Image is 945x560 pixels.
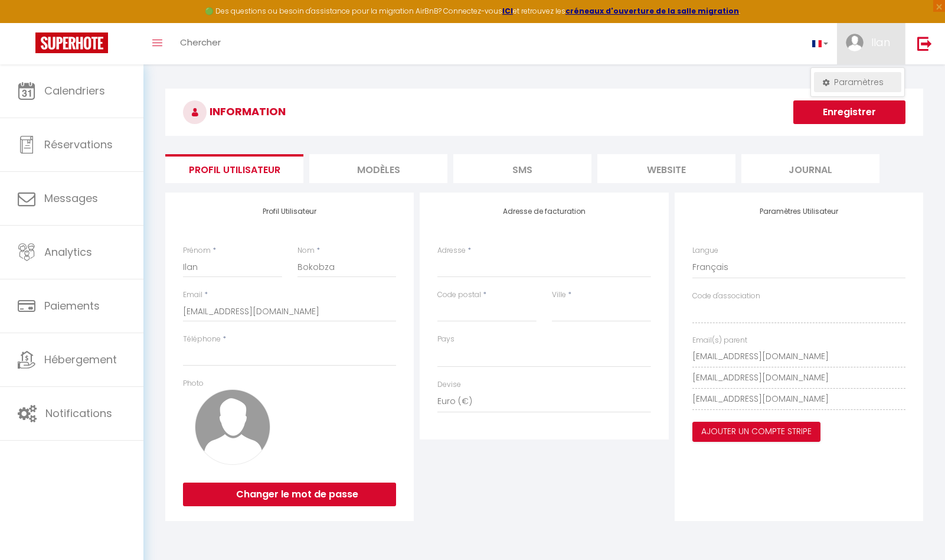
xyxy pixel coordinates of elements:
[165,154,303,183] li: Profil Utilisateur
[35,32,108,53] img: Super Booking
[453,154,591,183] li: SMS
[692,335,747,346] label: Email(s) parent
[44,137,113,152] span: Réservations
[44,298,100,313] span: Paiements
[183,334,221,345] label: Téléphone
[171,23,230,64] a: Chercher
[437,245,466,256] label: Adresse
[793,100,905,124] button: Enregistrer
[9,5,45,40] button: Ouvrir le widget de chat LiveChat
[565,6,739,16] a: créneaux d'ouverture de la salle migration
[44,83,105,98] span: Calendriers
[195,389,270,465] img: avatar.png
[183,483,396,506] button: Changer le mot de passe
[692,245,718,256] label: Langue
[437,334,454,345] label: Pays
[180,36,221,48] span: Chercher
[692,422,820,442] button: Ajouter un compte Stripe
[309,154,447,183] li: MODÈLES
[692,207,905,216] h4: Paramètres Utilisateur
[183,378,204,389] label: Photo
[837,23,905,64] a: ... Ilan
[44,245,92,259] span: Analytics
[183,245,211,256] label: Prénom
[183,207,396,216] h4: Profil Utilisateur
[44,352,117,367] span: Hébergement
[437,379,461,390] label: Devise
[437,289,481,301] label: Code postal
[165,89,923,136] h3: INFORMATION
[814,72,901,92] a: Paramètres
[297,245,315,256] label: Nom
[552,289,566,301] label: Ville
[44,191,98,206] span: Messages
[183,289,202,301] label: Email
[741,154,879,183] li: Journal
[502,6,513,16] a: ICI
[45,406,112,421] span: Notifications
[871,35,890,50] span: Ilan
[437,207,650,216] h4: Adresse de facturation
[692,291,760,302] label: Code d'association
[597,154,735,183] li: website
[846,34,864,51] img: ...
[917,36,932,51] img: logout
